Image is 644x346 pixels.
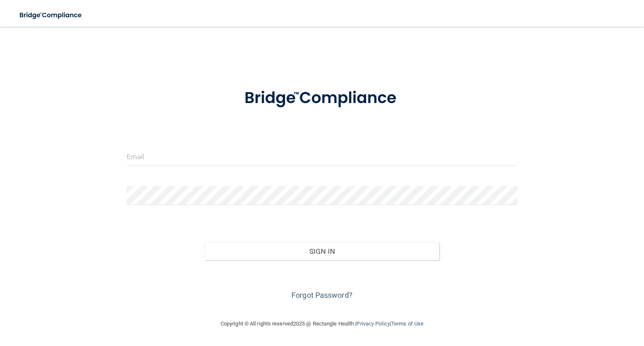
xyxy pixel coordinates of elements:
[228,77,417,119] img: bridge_compliance_login_screen.278c3ca4.svg
[169,310,475,337] div: Copyright © All rights reserved 2025 @ Rectangle Health | |
[205,242,439,261] button: Sign In
[291,291,353,300] a: Forgot Password?
[13,7,90,24] img: bridge_compliance_login_screen.278c3ca4.svg
[356,320,390,327] a: Privacy Policy
[127,147,517,166] input: Email
[391,320,423,327] a: Terms of Use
